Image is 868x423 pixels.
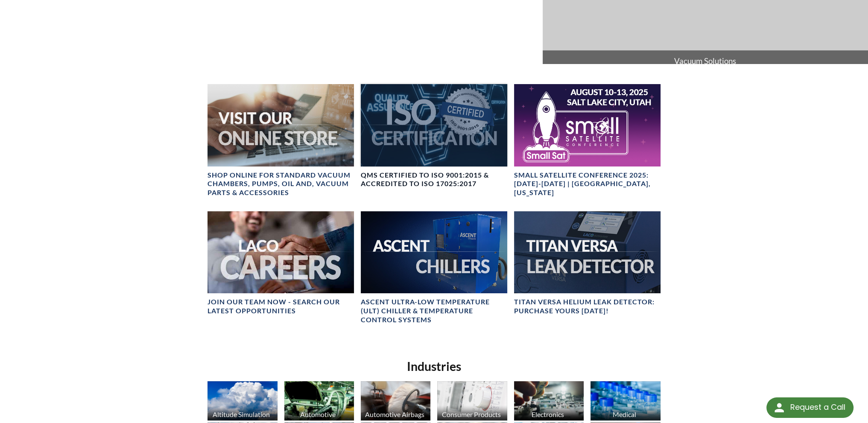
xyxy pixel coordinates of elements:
[208,381,277,423] a: Altitude Simulation
[208,381,277,420] img: industry_AltitudeSim_670x376.jpg
[514,171,660,197] h4: Small Satellite Conference 2025: [DATE]-[DATE] | [GEOGRAPHIC_DATA], [US_STATE]
[589,410,659,418] div: Medical
[514,84,660,197] a: Small Satellite Conference 2025: August 10-13 | Salt Lake City, UtahSmall Satellite Conference 20...
[208,298,354,315] h4: Join our team now - SEARCH OUR LATEST OPPORTUNITIES
[772,401,786,414] img: round button
[513,410,583,418] div: Electronics
[766,397,853,418] div: Request a Call
[361,84,507,189] a: ISO Certification headerQMS CERTIFIED to ISO 9001:2015 & Accredited to ISO 17025:2017
[590,381,660,420] img: industry_Medical_670x376.jpg
[590,381,660,423] a: Medical
[283,410,353,418] div: Automotive
[359,410,430,418] div: Automotive Airbags
[361,381,430,423] a: Automotive Airbags
[437,381,507,420] img: industry_Consumer_670x376.jpg
[208,171,354,197] h4: SHOP ONLINE FOR STANDARD VACUUM CHAMBERS, PUMPS, OIL AND, VACUUM PARTS & ACCESSORIES
[208,84,354,197] a: Visit Our Online Store headerSHOP ONLINE FOR STANDARD VACUUM CHAMBERS, PUMPS, OIL AND, VACUUM PAR...
[361,211,507,324] a: Ascent Chiller ImageAscent Ultra-Low Temperature (ULT) Chiller & Temperature Control Systems
[206,410,276,418] div: Altitude Simulation
[284,381,354,420] img: industry_Automotive_670x376.jpg
[361,381,430,420] img: industry_Auto-Airbag_670x376.jpg
[514,298,660,315] h4: TITAN VERSA Helium Leak Detector: Purchase Yours [DATE]!
[514,211,660,316] a: TITAN VERSA bannerTITAN VERSA Helium Leak Detector: Purchase Yours [DATE]!
[514,381,584,423] a: Electronics
[514,381,584,420] img: industry_Electronics_670x376.jpg
[361,171,507,189] h4: QMS CERTIFIED to ISO 9001:2015 & Accredited to ISO 17025:2017
[208,211,354,316] a: Join our team now - SEARCH OUR LATEST OPPORTUNITIES
[790,397,845,417] div: Request a Call
[204,359,664,374] h2: Industries
[437,381,507,423] a: Consumer Products
[436,410,506,418] div: Consumer Products
[543,50,868,72] span: Vacuum Solutions
[284,381,354,423] a: Automotive
[361,298,507,324] h4: Ascent Ultra-Low Temperature (ULT) Chiller & Temperature Control Systems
